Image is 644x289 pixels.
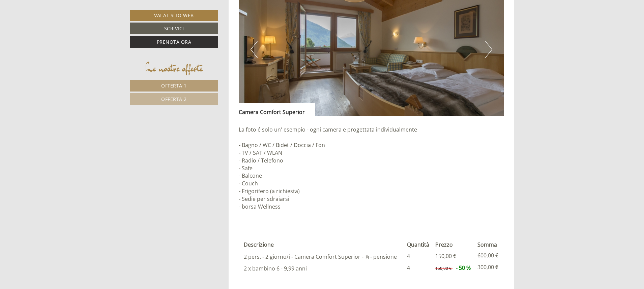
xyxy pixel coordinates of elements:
[475,250,499,262] td: 600,00 €
[456,264,471,272] span: - 50 %
[244,262,404,274] td: 2 x bambino 6 - 9,99 anni
[404,240,433,250] th: Quantità
[10,20,108,25] div: [GEOGRAPHIC_DATA]
[10,33,108,37] small: 09:39
[244,240,404,250] th: Descrizione
[130,36,218,48] a: Prenota ora
[251,41,258,58] button: Previous
[5,18,112,39] div: Buon giorno, come possiamo aiutarla?
[161,82,187,89] span: Offerta 1
[475,262,499,274] td: 300,00 €
[232,177,266,189] button: Invia
[244,250,404,262] td: 2 pers. - 2 giorno/i - Camera Comfort Superior - ¾ - pensione
[475,240,499,250] th: Somma
[404,262,433,274] td: 4
[404,250,433,262] td: 4
[239,103,315,116] div: Camera Comfort Superior
[114,5,152,16] div: mercoledì
[130,10,218,21] a: Vai al sito web
[130,60,218,76] div: Le nostre offerte
[433,240,475,250] th: Prezzo
[435,265,451,271] span: 150,00 €
[485,41,492,58] button: Next
[435,252,456,260] span: 150,00 €
[161,96,187,102] span: Offerta 2
[239,126,504,210] p: La foto é solo un' esempio - ogni camera e progettata individualmente - Bagno / WC / Bidet / Docc...
[130,23,218,34] a: Scrivici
